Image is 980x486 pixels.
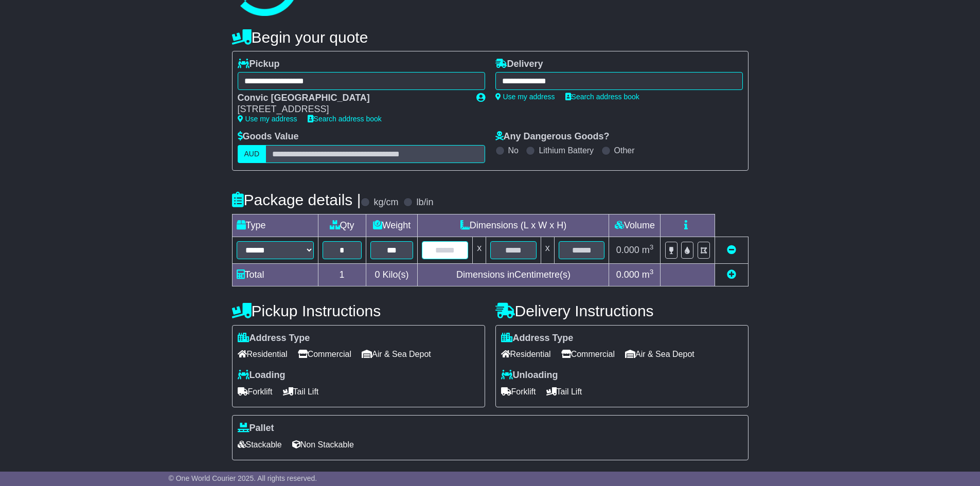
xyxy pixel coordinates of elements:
span: Forklift [238,384,273,400]
label: kg/cm [373,197,398,208]
span: Forklift [501,384,536,400]
label: Goods Value [238,131,299,142]
a: Add new item [727,269,736,280]
span: Air & Sea Depot [362,346,431,362]
label: Loading [238,370,286,381]
td: Kilo(s) [366,263,418,286]
label: AUD [238,145,266,163]
label: Other [614,146,635,155]
a: Search address book [308,115,382,123]
label: lb/in [416,197,433,208]
td: Dimensions in Centimetre(s) [418,263,609,286]
h4: Delivery Instructions [495,302,749,319]
label: Address Type [501,333,574,344]
label: Unloading [501,370,558,381]
span: Residential [238,346,288,362]
span: Non Stackable [292,437,354,453]
span: 0.000 [616,245,639,255]
span: Air & Sea Depot [625,346,694,362]
span: © One World Courier 2025. All rights reserved. [169,474,317,482]
span: Commercial [561,346,615,362]
td: Dimensions (L x W x H) [418,214,609,237]
span: Stackable [238,437,282,453]
label: Delivery [495,59,543,70]
span: m [642,269,654,280]
span: Residential [501,346,551,362]
td: x [541,237,554,263]
label: Pallet [238,423,274,434]
label: Pickup [238,59,280,70]
div: [STREET_ADDRESS] [238,104,466,115]
h4: Pickup Instructions [232,302,485,319]
label: Lithium Battery [539,146,594,155]
span: m [642,245,654,255]
span: 0.000 [616,269,639,280]
td: Type [232,214,318,237]
a: Remove this item [727,245,736,255]
td: Total [232,263,318,286]
a: Use my address [238,115,297,123]
td: x [473,237,486,263]
td: Qty [318,214,366,237]
td: Volume [609,214,661,237]
span: Tail Lift [283,384,319,400]
span: Commercial [298,346,351,362]
span: Tail Lift [546,384,582,400]
sup: 3 [650,268,654,276]
td: Weight [366,214,418,237]
label: Any Dangerous Goods? [495,131,610,142]
label: Address Type [238,333,310,344]
label: No [508,146,519,155]
h4: Package details | [232,191,361,208]
div: Convic [GEOGRAPHIC_DATA] [238,93,466,104]
a: Use my address [495,93,555,101]
h4: Begin your quote [232,29,749,46]
a: Search address book [565,93,639,101]
sup: 3 [650,243,654,251]
span: 0 [375,269,380,280]
td: 1 [318,263,366,286]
